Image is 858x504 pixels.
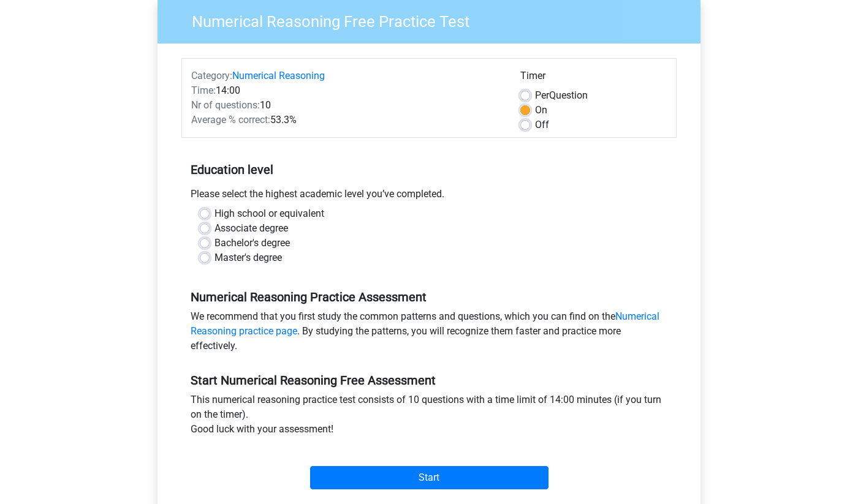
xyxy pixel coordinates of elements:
[191,85,216,96] span: Time:
[535,88,588,103] label: Question
[214,250,282,265] label: Master's degree
[232,70,325,81] a: Numerical Reasoning
[535,118,549,132] label: Off
[191,114,270,126] span: Average % correct:
[535,89,549,101] span: Per
[191,70,232,81] span: Category:
[310,466,549,489] input: Start
[214,206,324,221] label: High school or equivalent
[181,309,677,358] div: We recommend that you first study the common patterns and questions, which you can find on the . ...
[181,187,677,206] div: Please select the highest academic level you’ve completed.
[191,157,667,182] h5: Education level
[182,113,511,127] div: 53.3%
[191,99,260,111] span: Nr of questions:
[177,7,691,31] h3: Numerical Reasoning Free Practice Test
[191,373,667,388] h5: Start Numerical Reasoning Free Assessment
[535,103,547,118] label: On
[181,393,677,442] div: This numerical reasoning practice test consists of 10 questions with a time limit of 14:00 minute...
[191,290,667,304] h5: Numerical Reasoning Practice Assessment
[214,221,288,236] label: Associate degree
[520,69,667,88] div: Timer
[182,83,511,98] div: 14:00
[182,98,511,113] div: 10
[214,236,290,250] label: Bachelor's degree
